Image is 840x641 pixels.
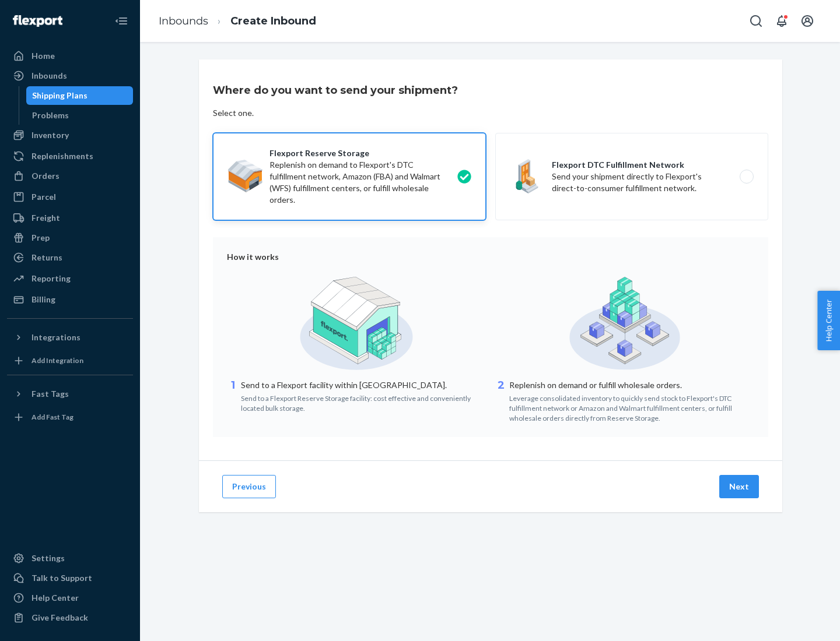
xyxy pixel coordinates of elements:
div: Help Center [32,592,79,604]
a: Replenishments [7,147,133,165]
div: How it works [227,251,754,263]
a: Add Integration [7,351,133,370]
a: Prep [7,228,133,247]
div: Orders [32,170,60,182]
div: Integrations [32,332,80,343]
div: 1 [227,378,239,413]
button: Help Center [817,291,840,350]
a: Parcel [7,188,133,206]
a: Inbounds [159,15,208,27]
div: Shipping Plans [32,90,87,101]
button: Close Navigation [110,9,133,33]
a: Problems [26,106,134,125]
div: Parcel [32,191,56,203]
div: Reporting [32,273,71,284]
a: Help Center [7,589,133,607]
button: Next [719,475,759,498]
a: Create Inbound [230,15,316,27]
a: Talk to Support [7,569,133,587]
div: Inbounds [32,70,67,82]
div: Inventory [32,129,69,141]
a: Settings [7,549,133,568]
div: Problems [32,110,69,121]
a: Inbounds [7,66,133,85]
div: Add Fast Tag [32,412,73,422]
a: Reporting [7,269,133,288]
p: Send to a Flexport facility within [GEOGRAPHIC_DATA]. [241,379,486,391]
div: Prep [32,232,50,244]
div: 2 [495,378,507,423]
a: Shipping Plans [26,86,134,105]
div: Fast Tags [32,388,69,400]
button: Fast Tags [7,385,133,403]
ol: breadcrumbs [149,4,325,38]
div: Returns [32,252,62,263]
a: Home [7,47,133,65]
div: Settings [32,552,65,564]
div: Talk to Support [32,572,92,584]
div: Replenishments [32,150,93,162]
div: Freight [32,212,60,224]
img: Flexport logo [13,15,62,27]
button: Integrations [7,328,133,347]
a: Orders [7,167,133,185]
div: Add Integration [32,355,83,365]
h3: Where do you want to send your shipment? [213,83,458,98]
div: Send to a Flexport Reserve Storage facility: cost effective and conveniently located bulk storage. [241,391,486,413]
div: Select one. [213,107,254,119]
div: Give Feedback [32,612,88,624]
button: Open Search Box [744,9,768,33]
a: Returns [7,248,133,267]
div: Leverage consolidated inventory to quickly send stock to Flexport's DTC fulfillment network or Am... [509,391,754,423]
a: Inventory [7,126,133,145]
a: Add Fast Tag [7,408,133,427]
a: Billing [7,290,133,309]
button: Open notifications [770,9,793,33]
div: Billing [32,294,55,305]
button: Give Feedback [7,608,133,627]
button: Open account menu [796,9,819,33]
a: Freight [7,209,133,227]
button: Previous [222,475,276,498]
div: Home [32,50,55,62]
p: Replenish on demand or fulfill wholesale orders. [509,379,754,391]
